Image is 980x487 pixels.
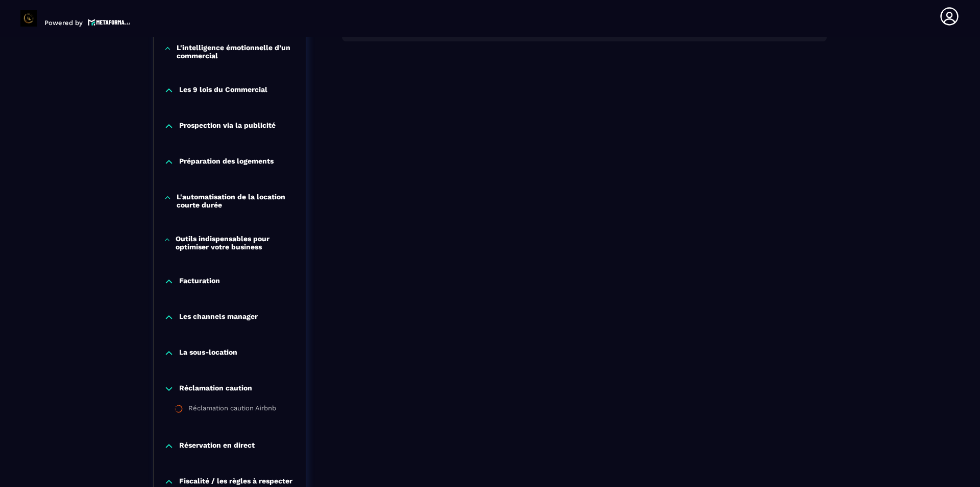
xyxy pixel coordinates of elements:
[188,404,276,415] div: Réclamation caution Airbnb
[179,312,258,322] p: Les channels manager
[177,43,296,60] p: L'intelligence émotionnelle d’un commercial
[44,19,83,27] p: Powered by
[179,121,276,131] p: Prospection via la publicité
[179,477,292,487] p: Fiscalité / les règles à respecter
[179,276,220,287] p: Facturation
[179,157,274,167] p: Préparation des logements
[179,348,237,358] p: La sous-location
[179,384,252,394] p: Réclamation caution
[88,18,131,27] img: logo
[176,235,296,251] p: Outils indispensables pour optimiser votre business
[177,193,296,209] p: L'automatisation de la location courte durée
[179,85,267,96] p: Les 9 lois du Commercial
[20,10,37,27] img: logo-branding
[179,441,255,451] p: Réservation en direct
